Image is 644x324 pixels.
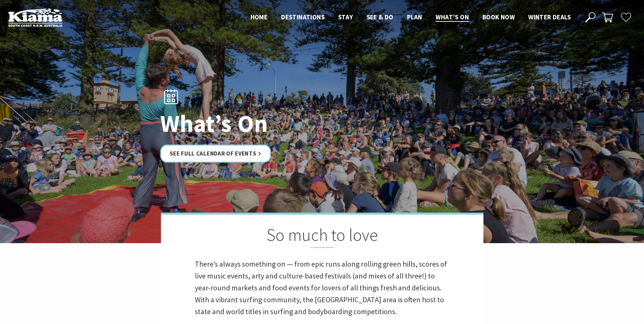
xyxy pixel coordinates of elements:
span: Home [251,13,268,21]
img: Kiama Logo [8,8,62,27]
h1: What’s On [160,110,352,137]
a: See Full Calendar of Events [160,145,271,163]
nav: Main Menu [244,12,577,23]
span: Plan [407,13,422,21]
span: Winter Deals [528,13,571,21]
span: What’s On [436,13,469,21]
span: Stay [338,13,353,21]
span: Book now [482,13,515,21]
span: Destinations [281,13,325,21]
p: There’s always something on — from epic runs along rolling green hills, scores of live music even... [195,258,449,318]
span: See & Do [367,13,393,21]
h2: So much to love [195,225,449,248]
